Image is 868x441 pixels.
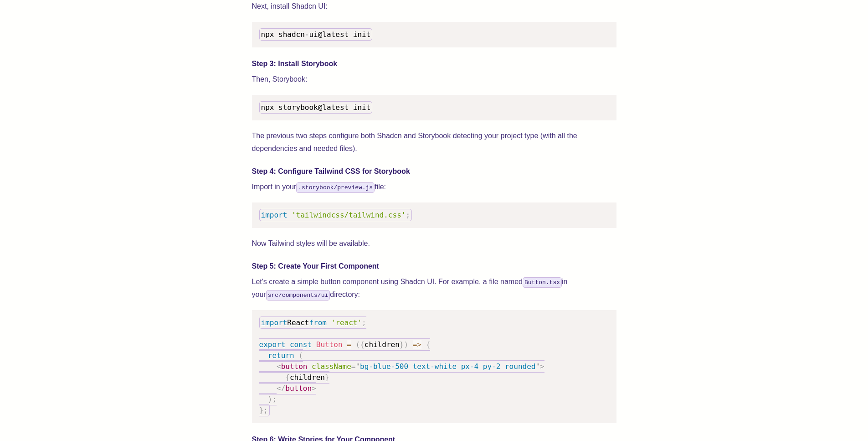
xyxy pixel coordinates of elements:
[351,362,356,371] span: =
[261,211,288,219] span: import
[362,318,366,327] span: ;
[298,351,303,360] span: (
[285,373,290,382] span: {
[277,384,285,393] span: </
[312,362,351,371] span: className
[426,340,431,349] span: {
[259,340,286,349] span: export
[523,277,562,288] code: Button.tsx
[540,362,544,371] span: >
[268,395,272,404] span: )
[309,318,327,327] span: from
[360,362,535,371] span: bg-blue-500 text-white px-4 py-2 rounded
[360,340,365,349] span: {
[263,406,268,415] span: ;
[261,318,288,327] span: import
[252,275,616,301] p: Let's create a simple button component using Shadcn UI. For example, a file named in your directory:
[252,181,616,193] p: Import in your file:
[355,340,360,349] span: (
[290,373,325,382] span: children
[266,290,330,301] code: src/components/ui
[312,384,316,393] span: >
[400,340,404,349] span: }
[355,362,360,371] span: "
[287,318,309,327] span: React
[252,166,616,177] h4: Step 4: Configure Tailwind CSS for Storybook
[296,182,375,193] code: .storybook/preview.js
[285,384,312,393] span: button
[281,362,308,371] span: button
[331,318,362,327] span: 'react'
[252,73,616,86] p: Then, Storybook:
[268,351,294,360] span: return
[535,362,540,371] span: "
[316,340,343,349] span: Button
[404,340,408,349] span: )
[347,340,351,349] span: =
[365,340,400,349] span: children
[277,362,281,371] span: <
[290,340,312,349] span: const
[261,30,371,39] span: npx shadcn-ui@latest init
[292,211,406,219] span: 'tailwindcss/tailwind.css'
[252,130,616,155] p: The previous two steps configure both Shadcn and Storybook detecting your project type (with all ...
[252,237,616,250] p: Now Tailwind styles will be available.
[259,406,264,415] span: }
[261,103,371,112] span: npx storybook@latest init
[325,373,329,382] span: }
[272,395,277,404] span: ;
[252,261,616,272] h4: Step 5: Create Your First Component
[413,340,421,349] span: =>
[252,58,616,69] h4: Step 3: Install Storybook
[406,211,410,219] span: ;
